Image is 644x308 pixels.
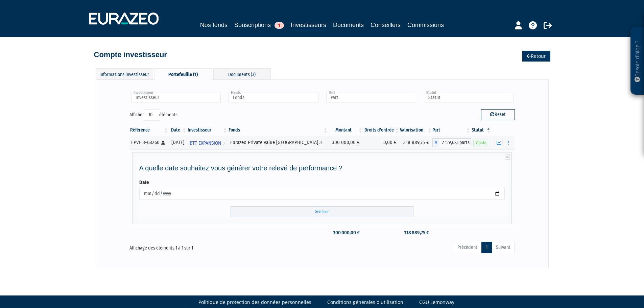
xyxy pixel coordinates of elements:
th: Date: activer pour trier la colonne par ordre croissant [169,124,187,136]
td: 318 889,75 € [400,136,433,149]
a: Investisseurs [291,20,326,31]
a: Souscriptions1 [234,20,284,30]
a: Nos fonds [200,20,228,30]
th: Investisseur: activer pour trier la colonne par ordre croissant [187,124,228,136]
i: [Français] Personne physique [161,141,165,145]
td: 0,00 € [363,136,400,149]
div: Portefeuille (1) [154,68,212,80]
span: BTT EXPANSION [190,137,221,149]
input: Générer [231,206,413,217]
div: A - Eurazeo Private Value Europe 3 [432,138,471,147]
th: Montant: activer pour trier la colonne par ordre croissant [328,124,363,136]
a: Commissions [407,20,444,30]
td: 300 000,00 € [328,136,363,149]
th: Référence : activer pour trier la colonne par ordre croissant [129,124,169,136]
h4: A quelle date souhaitez vous générer votre relevé de performance ? [139,164,505,172]
i: Voir l'investisseur [223,137,225,149]
a: Conditions générales d'utilisation [327,299,403,306]
td: 300 000,00 € [328,227,363,239]
span: 2 129,623 parts [439,138,471,147]
a: 1 [481,242,492,253]
a: Conseillers [371,20,401,30]
a: Documents [333,20,364,30]
div: EPVE 3-68260 [131,139,167,146]
th: Valorisation: activer pour trier la colonne par ordre croissant [400,124,433,136]
td: 318 889,75 € [400,227,433,239]
label: Date [139,179,149,186]
th: Part: activer pour trier la colonne par ordre croissant [432,124,471,136]
th: Statut : activer pour trier la colonne par ordre d&eacute;croissant [471,124,491,136]
p: Besoin d'aide ? [634,31,641,92]
button: Reset [481,109,515,120]
th: Fonds: activer pour trier la colonne par ordre croissant [228,124,328,136]
a: Retour [522,51,550,62]
div: Informations investisseur [96,68,153,79]
div: Eurazeo Private Value [GEOGRAPHIC_DATA] 3 [230,139,326,146]
div: Affichage des éléments 1 à 1 sur 1 [129,241,284,252]
label: Afficher éléments [129,109,177,121]
h4: Compte investisseur [94,51,167,59]
th: Droits d'entrée: activer pour trier la colonne par ordre croissant [363,124,400,136]
div: Documents (3) [213,68,271,79]
select: Afficheréléments [144,109,159,121]
a: CGU Lemonway [419,299,454,306]
a: Politique de protection des données personnelles [198,299,311,306]
span: A [432,138,439,147]
span: 1 [275,22,284,29]
img: 1732889491-logotype_eurazeo_blanc_rvb.png [89,13,159,25]
div: [DATE] [171,139,185,146]
a: BTT EXPANSION [187,136,228,149]
span: Valide [473,140,488,146]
